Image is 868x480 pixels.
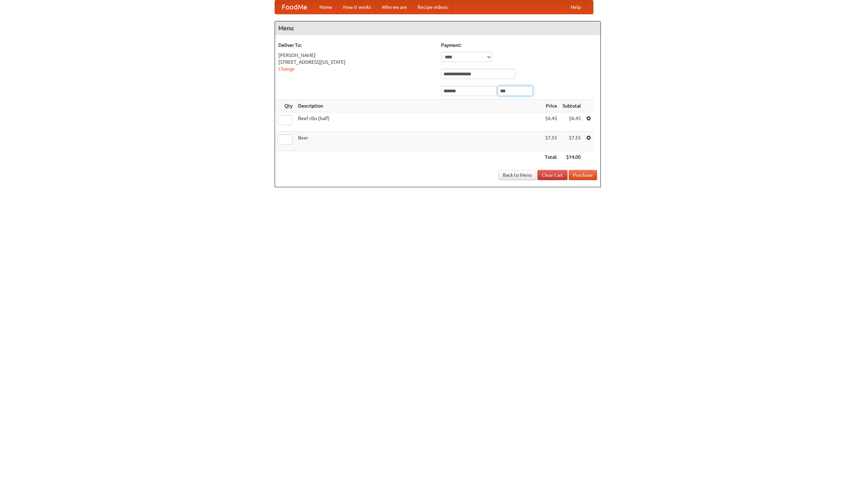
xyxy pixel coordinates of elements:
[412,0,453,14] a: Recipe videos
[537,170,568,180] a: Clear Cart
[314,0,338,14] a: Home
[275,21,600,35] h4: Menu
[338,0,376,14] a: How it works
[376,0,412,14] a: Who we are
[560,100,584,112] th: Subtotal
[542,151,560,164] th: Total:
[278,52,434,59] div: [PERSON_NAME]
[275,0,314,14] a: FoodMe
[560,132,584,151] td: $7.55
[560,151,584,164] th: $14.00
[295,112,542,132] td: Beef ribs (half)
[441,42,597,49] h5: Payment:
[275,100,295,112] th: Qty
[498,170,536,180] a: Back to Menu
[278,66,295,72] a: Change
[542,132,560,151] td: $7.55
[278,59,434,65] div: [STREET_ADDRESS][US_STATE]
[560,112,584,132] td: $6.45
[542,112,560,132] td: $6.45
[569,170,597,180] button: Purchase
[295,100,542,112] th: Description
[295,132,542,151] td: Beer
[565,0,586,14] a: Help
[278,42,434,49] h5: Deliver To:
[542,100,560,112] th: Price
